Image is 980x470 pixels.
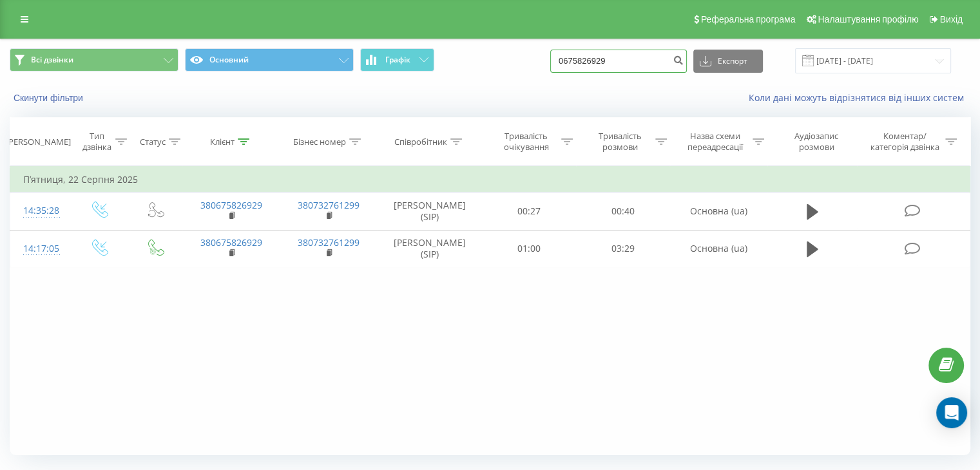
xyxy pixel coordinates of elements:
button: Експорт [693,50,763,73]
button: Основний [185,48,354,71]
span: Графік [385,55,410,64]
td: Основна (ua) [669,193,767,230]
a: 380675826929 [200,199,262,211]
td: Основна (ua) [669,230,767,267]
div: Клієнт [210,136,235,147]
div: Тип дзвінка [81,131,111,153]
div: Коментар/категорія дзвінка [867,131,942,153]
button: Графік [360,48,434,71]
span: Вихід [940,14,963,24]
div: Бізнес номер [293,136,346,147]
div: Тривалість розмови [588,131,652,153]
div: Аудіозапис розмови [779,131,854,153]
span: Всі дзвінки [31,55,73,65]
td: 00:27 [483,193,576,230]
div: Статус [140,136,166,147]
div: Співробітник [394,136,447,147]
input: Пошук за номером [550,50,687,73]
div: Open Intercom Messenger [936,397,967,428]
div: Назва схеми переадресації [682,131,749,153]
div: Тривалість очікування [494,131,559,153]
div: 14:17:05 [23,236,57,261]
a: 380732761299 [298,236,360,249]
span: Налаштування профілю [818,14,918,24]
a: Коли дані можуть відрізнятися вiд інших систем [749,91,970,104]
td: [PERSON_NAME] (SIP) [378,193,483,230]
td: 00:40 [576,193,669,230]
a: 380675826929 [200,236,262,249]
a: 380732761299 [298,199,360,211]
td: 01:00 [483,230,576,267]
span: Реферальна програма [701,14,796,24]
td: [PERSON_NAME] (SIP) [378,230,483,267]
td: П’ятниця, 22 Серпня 2025 [10,167,970,193]
button: Всі дзвінки [10,48,178,71]
button: Скинути фільтри [10,92,90,104]
td: 03:29 [576,230,669,267]
div: [PERSON_NAME] [6,136,71,147]
div: 14:35:28 [23,198,57,223]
